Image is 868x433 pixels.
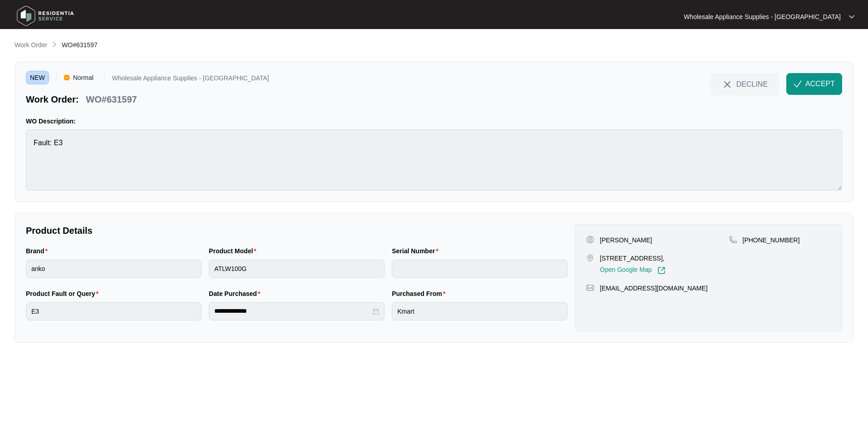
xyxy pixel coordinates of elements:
img: user-pin [586,236,594,244]
img: chevron-right [51,41,58,48]
span: WO#631597 [62,41,98,49]
input: Date Purchased [214,306,371,316]
a: Open Google Map [600,266,665,275]
input: Brand [26,260,202,278]
p: WO Description: [26,117,842,126]
a: Work Order [13,40,49,50]
img: map-pin [586,254,594,262]
p: [PHONE_NUMBER] [743,236,800,245]
p: [EMAIL_ADDRESS][DOMAIN_NAME] [600,284,707,293]
img: Link-External [657,266,666,275]
span: NEW [26,71,49,84]
img: dropdown arrow [849,15,854,19]
input: Serial Number [392,260,567,278]
input: Product Fault or Query [26,302,202,320]
span: Normal [69,71,97,84]
span: DECLINE [736,79,768,89]
img: Vercel Logo [64,75,69,80]
label: Purchased From [392,289,449,298]
img: check-Icon [794,80,802,88]
input: Purchased From [392,302,567,320]
img: map-pin [586,284,594,292]
textarea: Fault: E3 [26,129,842,191]
img: map-pin [729,236,737,244]
label: Serial Number [392,246,442,256]
label: Product Fault or Query [26,289,102,298]
img: close-Icon [722,79,733,90]
p: [PERSON_NAME] [600,236,652,245]
p: [STREET_ADDRESS], [600,254,665,263]
span: ACCEPT [805,79,835,89]
input: Product Model [209,260,385,278]
label: Brand [26,246,51,256]
button: close-IconDECLINE [710,73,779,95]
p: WO#631597 [86,93,137,106]
p: Wholesale Appliance Supplies - [GEOGRAPHIC_DATA] [684,12,841,21]
p: Wholesale Appliance Supplies - [GEOGRAPHIC_DATA] [112,75,269,84]
p: Product Details [26,224,567,237]
label: Product Model [209,246,260,256]
p: Work Order [15,40,47,49]
p: Work Order: [26,93,79,106]
img: residentia service logo [14,2,77,30]
button: check-IconACCEPT [786,73,842,95]
label: Date Purchased [209,289,264,298]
